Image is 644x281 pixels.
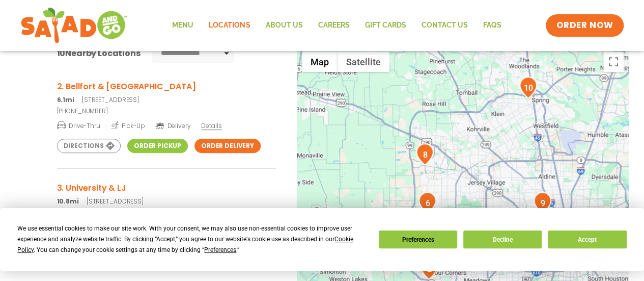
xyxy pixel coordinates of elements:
[17,223,366,256] div: We use essential cookies to make our site work. With your consent, we may also use non-essential ...
[194,139,261,153] a: Order Delivery
[127,139,188,153] a: Order Pickup
[57,95,276,105] p: [STREET_ADDRESS]
[57,47,141,60] div: Nearby Locations
[57,182,276,206] a: 3. University & LJ 10.8mi[STREET_ADDRESS]
[57,197,276,206] p: [STREET_ADDRESS]
[57,118,276,131] a: Drive-Thru Pick-Up Delivery Details
[164,14,509,37] nav: Menu
[155,121,190,131] span: Delivery
[556,19,613,32] span: ORDER NOW
[357,14,413,37] a: GIFT CARDS
[57,80,276,105] a: 2. Bellfort & [GEOGRAPHIC_DATA] 6.1mi[STREET_ADDRESS]
[57,80,276,93] h3: 2. Bellfort & [GEOGRAPHIC_DATA]
[57,107,276,116] a: [PHONE_NUMBER]
[111,120,145,131] span: Pick-Up
[57,120,100,131] span: Drive-Thru
[338,52,389,72] button: Show satellite imagery
[57,182,276,194] h3: 3. University & LJ
[57,95,74,104] strong: 6.1mi
[201,121,221,130] span: Details
[603,52,624,72] button: Toggle fullscreen view
[20,5,128,46] img: new-SAG-logo-768×292
[418,192,436,214] div: 6
[519,76,537,98] div: 10
[57,197,79,206] strong: 10.8mi
[201,14,258,37] a: Locations
[413,14,475,37] a: Contact Us
[546,14,623,37] a: ORDER NOW
[310,14,357,37] a: Careers
[302,52,338,72] button: Show street map
[463,231,542,248] button: Decline
[534,192,551,214] div: 9
[548,231,626,248] button: Accept
[416,143,434,165] div: 8
[164,14,201,37] a: Menu
[204,246,236,253] span: Preferences
[57,47,66,59] span: 10
[379,231,457,248] button: Preferences
[258,14,310,37] a: About Us
[57,139,121,153] a: Directions
[475,14,509,37] a: FAQs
